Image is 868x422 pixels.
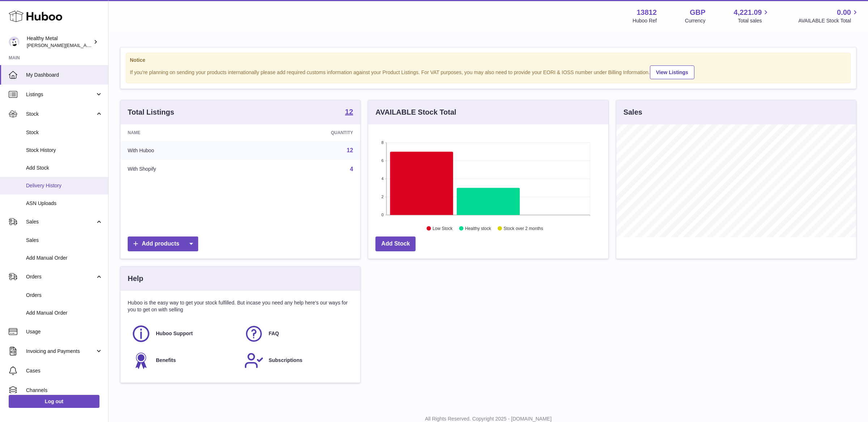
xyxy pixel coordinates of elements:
[156,357,176,364] span: Benefits
[244,351,350,370] a: Subscriptions
[26,387,103,394] span: Channels
[798,8,859,24] a: 0.00 AVAILABLE Stock Total
[637,8,657,17] strong: 13812
[130,64,847,79] div: If you're planning on sending your products internationally please add required customs informati...
[27,42,145,48] span: [PERSON_NAME][EMAIL_ADDRESS][DOMAIN_NAME]
[465,226,492,231] text: Healthy stock
[120,124,250,141] th: Name
[433,226,453,231] text: Low Stock
[690,8,705,17] strong: GBP
[26,348,95,355] span: Invoicing and Payments
[685,17,706,24] div: Currency
[738,17,770,24] span: Total sales
[131,324,237,344] a: Huboo Support
[734,8,770,24] a: 4,221.09 Total sales
[734,8,762,17] span: 4,221.09
[382,195,384,199] text: 2
[269,330,279,337] span: FAQ
[26,255,103,261] span: Add Manual Order
[375,107,456,117] h3: AVAILABLE Stock Total
[128,299,353,313] p: Huboo is the easy way to get your stock fulfilled. But incase you need any help here's our ways f...
[26,182,103,189] span: Delivery History
[244,324,350,344] a: FAQ
[9,395,99,408] a: Log out
[250,124,361,141] th: Quantity
[345,108,353,115] strong: 12
[128,236,198,251] a: Add products
[26,129,103,136] span: Stock
[633,17,657,24] div: Huboo Ref
[347,147,353,153] a: 12
[26,273,95,280] span: Orders
[156,330,193,337] span: Huboo Support
[504,226,543,231] text: Stock over 2 months
[130,57,847,64] strong: Notice
[26,310,103,316] span: Add Manual Order
[837,8,851,17] span: 0.00
[269,357,302,364] span: Subscriptions
[27,35,92,49] div: Healthy Metal
[382,176,384,181] text: 4
[382,140,384,145] text: 8
[26,147,103,154] span: Stock History
[624,107,642,117] h3: Sales
[26,72,103,78] span: My Dashboard
[128,107,174,117] h3: Total Listings
[26,328,103,335] span: Usage
[382,213,384,217] text: 0
[26,292,103,299] span: Orders
[26,237,103,244] span: Sales
[9,37,20,47] img: jose@healthy-metal.com
[26,91,95,98] span: Listings
[650,65,694,79] a: View Listings
[128,274,143,284] h3: Help
[798,17,859,24] span: AVAILABLE Stock Total
[375,236,416,251] a: Add Stock
[26,367,103,374] span: Cases
[26,218,95,225] span: Sales
[131,351,237,370] a: Benefits
[26,111,95,118] span: Stock
[26,200,103,207] span: ASN Uploads
[382,158,384,163] text: 6
[120,160,250,179] td: With Shopify
[120,141,250,160] td: With Huboo
[26,165,103,171] span: Add Stock
[345,108,353,117] a: 12
[350,166,353,172] a: 4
